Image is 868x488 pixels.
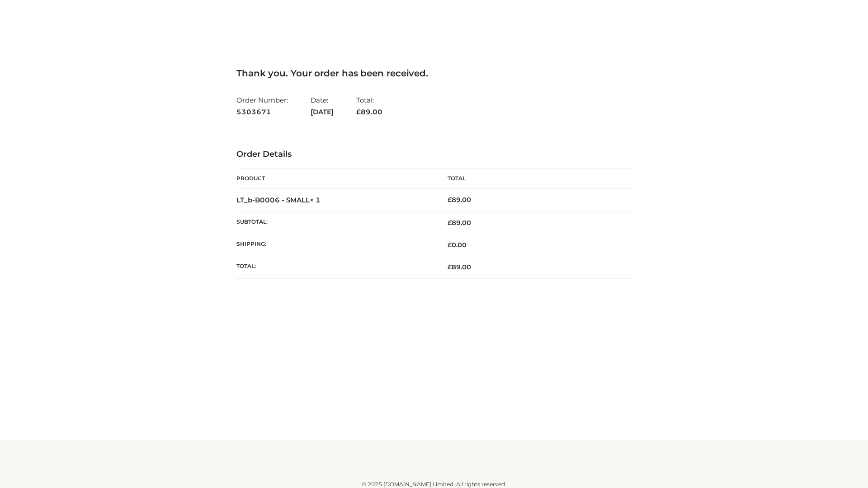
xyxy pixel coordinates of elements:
[434,169,632,189] th: Total
[236,234,434,256] th: Shipping:
[236,106,288,118] strong: 5303671
[236,256,434,278] th: Total:
[448,241,452,249] span: £
[448,263,471,271] span: 89.00
[236,196,321,204] strong: LT_b-B0006 - SMALL
[356,92,382,120] li: Total:
[448,196,471,204] bdi: 89.00
[236,211,434,234] th: Subtotal:
[236,68,632,79] h3: Thank you. Your order has been received.
[236,150,632,160] h3: Order Details
[311,92,334,120] li: Date:
[311,106,334,118] strong: [DATE]
[356,108,361,116] span: £
[236,169,434,189] th: Product
[448,196,452,204] span: £
[356,108,382,116] span: 89.00
[448,241,467,249] bdi: 0.00
[448,219,471,227] span: 89.00
[236,92,288,120] li: Order Number:
[448,219,452,227] span: £
[448,263,452,271] span: £
[310,196,321,204] strong: × 1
